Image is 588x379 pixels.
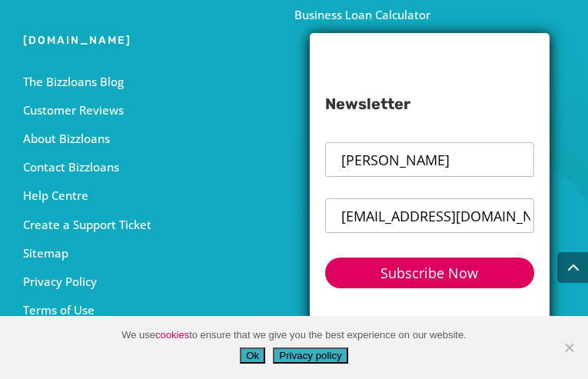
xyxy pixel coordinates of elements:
h4: [DOMAIN_NAME] [23,33,294,56]
h3: Newsletter [325,96,535,119]
div: Contact Bizzloans [23,157,294,178]
div: The Bizzloans Blog [23,71,294,92]
input: Email [325,198,535,233]
div: Customer Reviews [23,100,294,121]
input: Name [325,142,535,177]
input: Subscribe Now [325,258,535,288]
div: Sitemap [23,243,294,264]
button: Privacy policy [273,347,347,364]
p: Create a Support Ticket [23,214,294,235]
div: Business Loan Calculator [294,5,566,25]
p: Help Centre [23,185,294,206]
a: cookies [155,329,189,341]
span: We use to ensure that we give you the best experience on our website. [23,327,565,343]
button: Ok [240,347,265,364]
div: Terms of Use [23,300,294,321]
div: About Bizzloans [23,128,294,149]
span: No [561,340,576,355]
div: Privacy Policy [23,271,294,292]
